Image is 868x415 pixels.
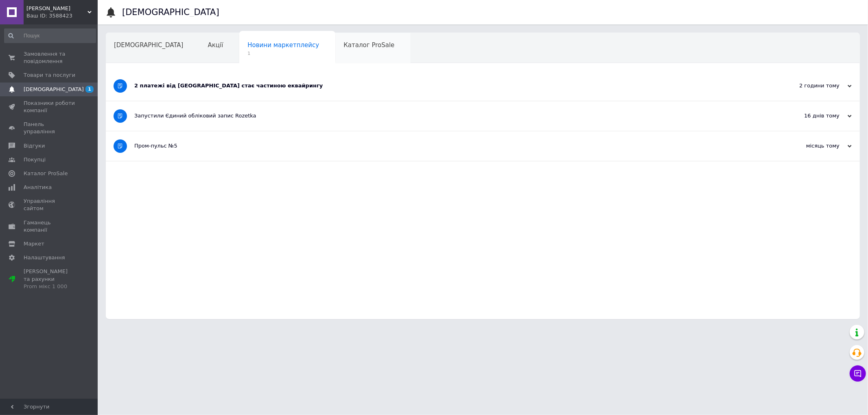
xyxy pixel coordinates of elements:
[24,268,75,290] span: [PERSON_NAME] та рахунки
[122,7,219,17] h1: [DEMOGRAPHIC_DATA]
[24,283,75,290] div: Prom мікс 1 000
[24,142,45,150] span: Відгуки
[4,28,96,43] input: Пошук
[343,41,394,49] span: Каталог ProSale
[24,156,46,163] span: Покупці
[24,254,65,261] span: Налаштування
[24,219,75,234] span: Гаманець компанії
[24,184,52,191] span: Аналітика
[24,121,75,135] span: Панель управління
[24,170,68,177] span: Каталог ProSale
[114,41,184,49] span: [DEMOGRAPHIC_DATA]
[247,41,319,49] span: Новини маркетплейсу
[26,5,87,12] span: Fistashka
[208,41,223,49] span: Акції
[134,142,770,150] div: Пром-пульс №5
[24,100,75,114] span: Показники роботи компанії
[134,82,770,89] div: 2 платежі від [GEOGRAPHIC_DATA] стає частиною еквайрингу
[24,240,44,248] span: Маркет
[26,12,98,20] div: Ваш ID: 3588423
[24,72,75,79] span: Товари та послуги
[24,86,84,93] span: [DEMOGRAPHIC_DATA]
[770,142,852,150] div: місяць тому
[134,112,770,120] div: Запустили Єдиний обліковий запис Rozetka
[85,86,94,93] span: 1
[24,50,75,65] span: Замовлення та повідомлення
[24,198,75,212] span: Управління сайтом
[247,50,319,56] span: 1
[850,365,866,382] button: Чат з покупцем
[770,82,852,89] div: 2 години тому
[770,112,852,120] div: 16 днів тому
